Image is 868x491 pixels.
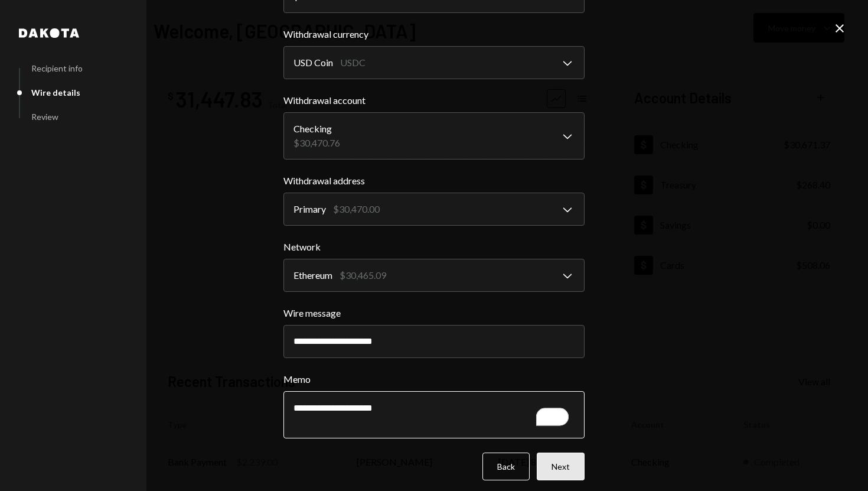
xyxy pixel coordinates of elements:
button: Back [482,453,530,480]
button: Withdrawal account [283,112,585,160]
div: Recipient info [31,63,83,73]
div: $30,470.00 [333,202,380,216]
label: Withdrawal account [283,93,585,108]
div: Review [31,112,58,122]
button: Withdrawal address [283,193,585,226]
label: Memo [283,372,585,386]
button: Next [537,453,585,480]
label: Withdrawal currency [283,27,585,41]
div: $30,465.09 [340,268,386,282]
button: Network [283,259,585,292]
button: Withdrawal currency [283,46,585,79]
div: USDC [340,56,366,70]
div: Wire details [31,87,80,97]
label: Withdrawal address [283,174,585,188]
label: Network [283,240,585,254]
textarea: To enrich screen reader interactions, please activate Accessibility in Grammarly extension settings [283,391,585,438]
label: Wire message [283,306,585,320]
